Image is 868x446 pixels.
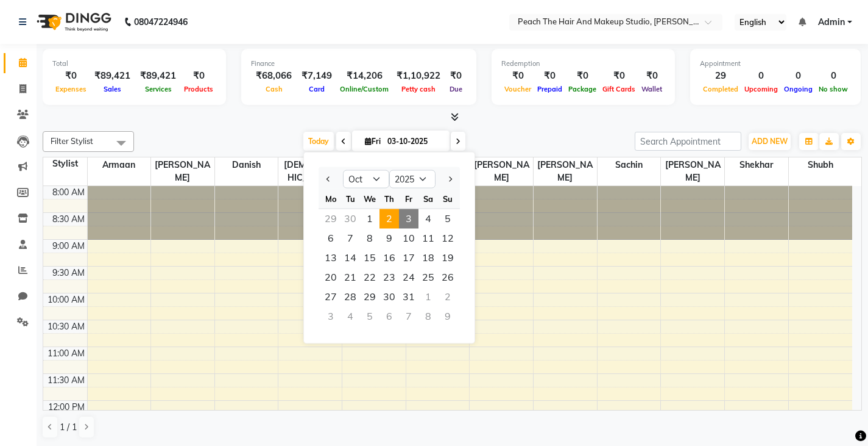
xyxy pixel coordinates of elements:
[399,209,418,229] div: Friday, October 3, 2025
[360,248,379,268] div: Wednesday, October 15, 2025
[438,189,457,209] div: Su
[379,209,399,229] span: 2
[438,248,457,268] span: 19
[635,132,741,151] input: Search Appointment
[379,209,399,229] div: Thursday, October 2, 2025
[51,136,93,146] span: Filter Stylist
[50,267,87,279] div: 9:30 AM
[379,229,399,248] span: 9
[52,85,90,93] span: Expenses
[501,85,534,93] span: Voucher
[399,229,418,248] div: Friday, October 10, 2025
[818,16,845,29] span: Admin
[321,248,340,268] span: 13
[340,248,360,268] div: Tuesday, October 14, 2025
[565,85,599,93] span: Package
[445,69,467,83] div: ₹0
[438,209,457,229] div: Sunday, October 5, 2025
[321,229,340,248] div: Monday, October 6, 2025
[337,85,392,93] span: Online/Custom
[340,229,360,248] div: Tuesday, October 7, 2025
[340,248,360,268] span: 14
[45,293,87,306] div: 10:00 AM
[438,268,457,287] span: 26
[321,268,340,287] span: 20
[379,287,399,307] span: 30
[343,170,389,189] select: Select month
[399,268,418,287] span: 24
[321,268,340,287] div: Monday, October 20, 2025
[418,268,438,287] div: Saturday, October 25, 2025
[638,85,665,93] span: Wallet
[749,133,791,150] button: ADD NEW
[418,287,438,307] div: Saturday, November 1, 2025
[379,229,399,248] div: Thursday, October 9, 2025
[379,287,399,307] div: Thursday, October 30, 2025
[321,229,340,248] span: 6
[321,287,340,307] div: Monday, October 27, 2025
[741,69,781,83] div: 0
[360,229,379,248] span: 8
[278,157,342,185] span: [DEMOGRAPHIC_DATA]
[340,189,360,209] div: Tu
[379,307,399,326] div: Thursday, November 6, 2025
[321,209,340,229] div: Monday, September 29, 2025
[60,421,77,434] span: 1 / 1
[399,189,418,209] div: Fr
[360,287,379,307] div: Wednesday, October 29, 2025
[360,287,379,307] span: 29
[534,157,597,185] span: [PERSON_NAME]
[181,69,216,83] div: ₹0
[379,248,399,268] div: Thursday, October 16, 2025
[399,229,418,248] span: 10
[323,170,334,189] button: Previous month
[321,307,340,326] div: Monday, November 3, 2025
[215,157,278,173] span: Danish
[599,69,638,83] div: ₹0
[781,69,816,83] div: 0
[379,248,399,268] span: 16
[534,69,565,83] div: ₹0
[438,229,457,248] div: Sunday, October 12, 2025
[52,69,90,83] div: ₹0
[418,248,438,268] span: 18
[700,69,741,83] div: 29
[399,307,418,326] div: Friday, November 7, 2025
[438,229,457,248] span: 12
[438,268,457,287] div: Sunday, October 26, 2025
[752,137,788,146] span: ADD NEW
[90,69,135,83] div: ₹89,421
[340,307,360,326] div: Tuesday, November 4, 2025
[251,59,467,69] div: Finance
[134,5,188,39] b: 08047224946
[142,85,175,93] span: Services
[741,85,781,93] span: Upcoming
[399,287,418,307] span: 31
[700,85,741,93] span: Completed
[598,157,661,173] span: Sachin
[360,268,379,287] span: 22
[470,157,533,185] span: [PERSON_NAME]
[418,189,438,209] div: Sa
[181,85,216,93] span: Products
[399,248,418,268] div: Friday, October 17, 2025
[306,85,328,93] span: Card
[816,85,851,93] span: No show
[151,157,214,185] span: [PERSON_NAME]
[135,69,181,83] div: ₹89,421
[45,347,87,360] div: 11:00 AM
[599,85,638,93] span: Gift Cards
[321,287,340,307] span: 27
[303,132,334,151] span: Today
[340,287,360,307] div: Tuesday, October 28, 2025
[418,248,438,268] div: Saturday, October 18, 2025
[534,85,565,93] span: Prepaid
[321,248,340,268] div: Monday, October 13, 2025
[360,229,379,248] div: Wednesday, October 8, 2025
[501,69,534,83] div: ₹0
[418,209,438,229] span: 4
[360,268,379,287] div: Wednesday, October 22, 2025
[789,157,852,173] span: Shubh
[418,229,438,248] span: 11
[418,229,438,248] div: Saturday, October 11, 2025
